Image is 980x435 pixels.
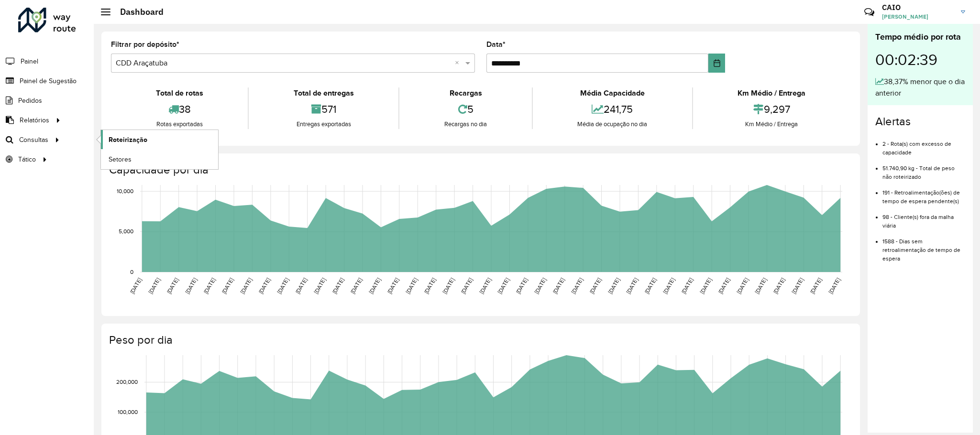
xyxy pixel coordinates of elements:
[882,132,965,157] li: 2 - Rota(s) com excesso de capacidade
[147,277,161,295] text: [DATE]
[113,87,245,99] div: Total de rotas
[754,277,768,295] text: [DATE]
[533,277,547,295] text: [DATE]
[535,120,690,129] div: Média de ocupação no dia
[875,76,965,99] div: 38,37% menor que o dia anterior
[386,277,400,295] text: [DATE]
[117,188,133,194] text: 10,000
[460,277,473,295] text: [DATE]
[101,130,218,149] a: Roteirização
[257,277,271,295] text: [DATE]
[130,269,133,275] text: 0
[875,115,965,129] h4: Alertas
[294,277,308,295] text: [DATE]
[772,277,786,295] text: [DATE]
[708,54,725,73] button: Choose Date
[695,99,848,120] div: 9,297
[551,277,565,295] text: [DATE]
[625,277,639,295] text: [DATE]
[606,277,620,295] text: [DATE]
[882,12,954,21] span: [PERSON_NAME]
[791,277,804,295] text: [DATE]
[119,228,133,235] text: 5,000
[570,277,584,295] text: [DATE]
[662,277,676,295] text: [DATE]
[405,277,418,295] text: [DATE]
[349,277,363,295] text: [DATE]
[441,277,455,295] text: [DATE]
[165,277,179,295] text: [DATE]
[184,277,198,295] text: [DATE]
[109,135,147,145] span: Roteirização
[109,333,850,347] h4: Peso por dia
[699,277,713,295] text: [DATE]
[695,87,848,99] div: Km Médio / Entrega
[717,277,731,295] text: [DATE]
[19,135,48,145] span: Consultas
[859,2,880,22] a: Contato Rápido
[110,7,164,17] h2: Dashboard
[251,87,396,99] div: Total de entregas
[239,277,253,295] text: [DATE]
[486,39,506,50] label: Data
[882,181,965,206] li: 191 - Retroalimentação(ões) de tempo de espera pendente(s)
[18,96,42,106] span: Pedidos
[882,157,965,181] li: 51.740,90 kg - Total de peso não roteirizado
[478,277,492,295] text: [DATE]
[109,163,850,177] h4: Capacidade por dia
[20,115,49,125] span: Relatórios
[251,120,396,129] div: Entregas exportadas
[695,120,848,129] div: Km Médio / Entrega
[882,3,954,12] h3: CAIO
[331,277,345,295] text: [DATE]
[882,230,965,263] li: 1588 - Dias sem retroalimentação de tempo de espera
[21,56,38,66] span: Painel
[735,277,749,295] text: [DATE]
[402,99,529,120] div: 5
[515,277,529,295] text: [DATE]
[20,76,77,86] span: Painel de Sugestão
[118,409,138,415] text: 100,000
[535,87,690,99] div: Média Capacidade
[202,277,216,295] text: [DATE]
[313,277,327,295] text: [DATE]
[113,99,245,120] div: 38
[111,39,179,50] label: Filtrar por depósito
[875,31,965,43] div: Tempo médio por rota
[116,379,138,385] text: 200,000
[129,277,143,295] text: [DATE]
[423,277,437,295] text: [DATE]
[402,87,529,99] div: Recargas
[402,120,529,129] div: Recargas no dia
[276,277,290,295] text: [DATE]
[251,99,396,120] div: 571
[368,277,382,295] text: [DATE]
[113,120,245,129] div: Rotas exportadas
[809,277,823,295] text: [DATE]
[496,277,510,295] text: [DATE]
[827,277,841,295] text: [DATE]
[643,277,657,295] text: [DATE]
[882,206,965,230] li: 98 - Cliente(s) fora da malha viária
[455,57,463,69] span: Clear all
[535,99,690,120] div: 241,75
[101,150,218,169] a: Setores
[18,154,36,164] span: Tático
[220,277,234,295] text: [DATE]
[588,277,602,295] text: [DATE]
[109,154,132,164] span: Setores
[680,277,694,295] text: [DATE]
[875,43,965,76] div: 00:02:39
